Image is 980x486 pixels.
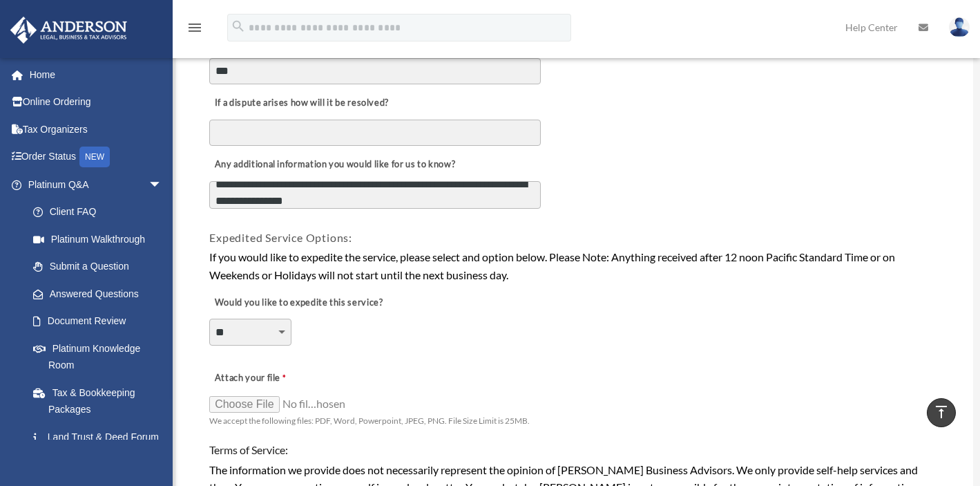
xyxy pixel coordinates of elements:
a: Tax & Bookkeeping Packages [19,379,183,423]
img: User Pic [949,17,970,37]
a: Answered Questions [19,280,183,308]
a: Document Review [19,308,176,335]
i: vertical_align_top [933,404,950,420]
a: Home [10,61,183,88]
a: Platinum Walkthrough [19,225,183,253]
h4: Terms of Service: [209,442,940,458]
img: Anderson Advisors Platinum Portal [6,17,131,44]
a: Tax Organizers [10,115,183,143]
span: Expedited Service Options: [209,231,352,244]
span: We accept the following files: PDF, Word, Powerpoint, JPEG, PNG. File Size Limit is 25MB. [209,415,530,426]
div: NEW [79,147,110,167]
a: Submit a Question [19,253,183,281]
a: Platinum Q&Aarrow_drop_down [10,171,183,198]
a: Client FAQ [19,198,183,226]
div: If you would like to expedite the service, please select and option below. Please Note: Anything ... [209,248,940,283]
label: If a dispute arises how will it be resolved? [209,94,392,113]
a: Online Ordering [10,88,183,116]
i: menu [186,19,203,36]
a: Order StatusNEW [10,143,183,171]
a: Land Trust & Deed Forum [19,423,183,451]
a: Platinum Knowledge Room [19,335,183,379]
span: arrow_drop_down [148,171,176,199]
label: Would you like to expedite this service? [209,293,386,312]
a: menu [186,24,203,36]
a: vertical_align_top [927,398,956,427]
i: search [231,19,246,34]
label: Attach your file [209,368,347,388]
label: Any additional information you would like for us to know? [209,156,459,175]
